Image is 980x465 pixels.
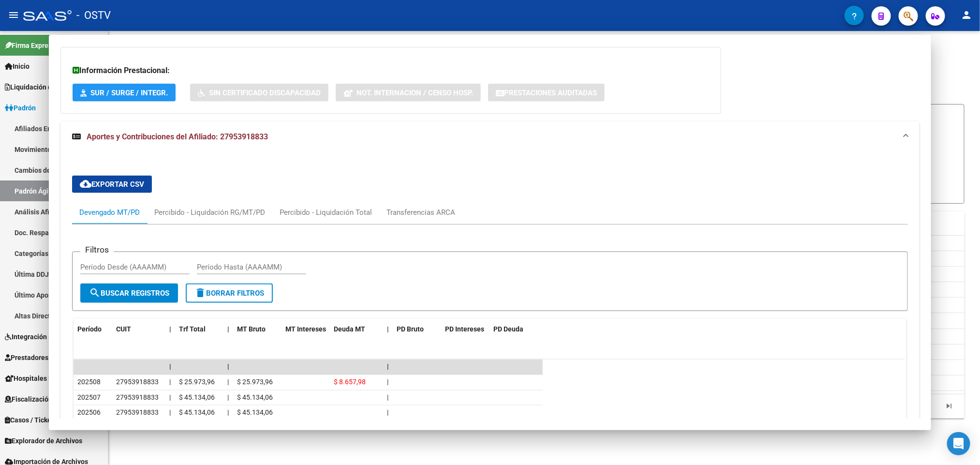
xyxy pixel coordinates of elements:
[89,287,101,299] mat-icon: search
[397,325,424,333] span: PD Bruto
[72,176,152,193] button: Exportar CSV
[947,432,970,455] div: Open Intercom Messenger
[282,319,330,340] datatable-header-cell: MT Intereses
[237,378,273,386] span: $ 25.973,96
[233,319,282,340] datatable-header-cell: MT Bruto
[80,284,178,303] button: Buscar Registros
[169,363,171,371] span: |
[280,207,372,218] div: Percibido - Liquidación Total
[77,409,101,417] span: 202506
[5,82,89,92] span: Liquidación de Convenios
[285,325,326,333] span: MT Intereses
[5,103,36,113] span: Padrón
[190,84,328,102] button: Sin Certificado Discapacidad
[169,394,171,402] span: |
[209,89,321,97] span: Sin Certificado Discapacidad
[387,325,389,333] span: |
[387,378,388,386] span: |
[89,289,169,298] span: Buscar Registros
[116,378,159,386] span: 27953918833
[5,331,94,342] span: Integración (discapacidad)
[175,319,223,340] datatable-header-cell: Trf Total
[493,325,523,333] span: PD Deuda
[393,319,441,340] datatable-header-cell: PD Bruto
[490,319,543,340] datatable-header-cell: PD Deuda
[227,363,229,371] span: |
[154,207,265,218] div: Percibido - Liquidación RG/MT/PD
[334,378,366,386] span: $ 8.657,98
[387,363,389,371] span: |
[488,84,605,102] button: Prestaciones Auditadas
[169,325,171,333] span: |
[87,132,268,141] span: Aportes y Contribuciones del Afiliado: 27953918833
[79,207,140,218] div: Devengado MT/PD
[80,178,91,190] mat-icon: cloud_download
[504,89,597,97] span: Prestaciones Auditadas
[179,409,215,417] span: $ 45.134,06
[8,9,19,21] mat-icon: menu
[227,378,229,386] span: |
[445,325,484,333] span: PD Intereses
[5,394,63,405] span: Fiscalización RG
[74,319,112,340] datatable-header-cell: Período
[90,89,168,97] span: SUR / SURGE / INTEGR.
[237,394,273,402] span: $ 45.134,06
[73,65,709,76] h3: Información Prestacional:
[80,180,144,189] span: Exportar CSV
[73,84,176,102] button: SUR / SURGE / INTEGR.
[237,325,266,333] span: MT Bruto
[179,325,206,333] span: Trf Total
[116,409,159,417] span: 27953918833
[5,352,93,363] span: Prestadores / Proveedores
[5,40,55,51] span: Firma Express
[387,409,388,417] span: |
[336,84,481,102] button: Not. Internacion / Censo Hosp.
[387,394,388,402] span: |
[165,319,175,340] datatable-header-cell: |
[194,287,206,299] mat-icon: delete
[116,325,131,333] span: CUIT
[227,394,229,402] span: |
[386,207,455,218] div: Transferencias ARCA
[5,415,57,425] span: Casos / Tickets
[334,325,365,333] span: Deuda MT
[77,394,101,402] span: 202507
[5,435,82,446] span: Explorador de Archivos
[961,9,972,21] mat-icon: person
[60,121,919,152] mat-expansion-panel-header: Aportes y Contribuciones del Afiliado: 27953918833
[179,378,215,386] span: $ 25.973,96
[169,409,171,417] span: |
[383,319,393,340] datatable-header-cell: |
[112,319,165,340] datatable-header-cell: CUIT
[116,394,159,402] span: 27953918833
[441,319,490,340] datatable-header-cell: PD Intereses
[237,409,273,417] span: $ 45.134,06
[194,289,264,298] span: Borrar Filtros
[179,394,215,402] span: $ 45.134,06
[330,319,383,340] datatable-header-cell: Deuda MT
[5,61,30,72] span: Inicio
[77,378,101,386] span: 202508
[223,319,233,340] datatable-header-cell: |
[76,5,111,26] span: - OSTV
[940,401,958,412] a: go to last page
[186,284,273,303] button: Borrar Filtros
[169,378,171,386] span: |
[80,244,114,255] h3: Filtros
[5,373,75,384] span: Hospitales Públicos
[227,325,229,333] span: |
[77,325,102,333] span: Período
[356,89,473,97] span: Not. Internacion / Censo Hosp.
[227,409,229,417] span: |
